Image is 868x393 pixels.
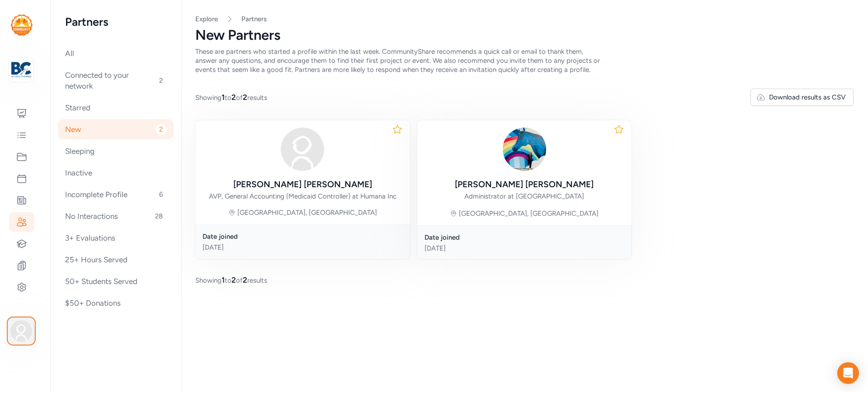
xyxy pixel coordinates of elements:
[195,15,218,23] a: Explore
[58,271,174,291] div: 50+ Students Served
[195,92,267,103] span: Showing to of results
[281,128,324,171] img: avatar38fbb18c.svg
[65,14,166,29] h2: Partners
[231,275,236,284] span: 2
[156,189,166,200] span: 6
[231,93,236,102] span: 2
[455,178,594,191] div: [PERSON_NAME] [PERSON_NAME]
[425,233,625,242] div: Date joined
[14,12,49,19] a: Back to Top
[58,185,174,204] div: Incomplete Profile
[156,75,166,86] span: 2
[11,63,25,71] span: 16 px
[4,28,132,38] h3: Style
[203,232,403,241] div: Date joined
[58,98,174,118] div: Starred
[4,4,132,12] div: Outline
[233,178,372,191] div: [PERSON_NAME] [PERSON_NAME]
[243,275,247,284] span: 2
[58,119,174,139] div: New
[11,60,31,80] img: logo
[222,93,225,102] span: 1
[503,128,546,171] img: o7MvLDomSdO5jHIWNO9h
[243,93,247,102] span: 2
[58,228,174,248] div: 3+ Evaluations
[11,14,33,36] img: logo
[237,208,377,217] div: [GEOGRAPHIC_DATA], [GEOGRAPHIC_DATA]
[425,244,625,253] div: [DATE]
[459,209,599,218] div: [GEOGRAPHIC_DATA], [GEOGRAPHIC_DATA]
[195,275,267,285] span: Showing to of results
[58,141,174,161] div: Sleeping
[58,43,174,63] div: All
[58,163,174,183] div: Inactive
[4,55,31,62] label: Font Size
[156,124,166,135] span: 2
[58,293,174,313] div: $50+ Donations
[769,93,846,102] span: Download results as CSV
[195,27,854,43] div: New Partners
[222,275,225,284] span: 1
[209,192,396,201] div: AVP, General Accounting (Medicaid Controller) at Humana Inc
[203,243,403,252] div: [DATE]
[750,89,854,106] button: Download results as CSV
[151,211,166,222] span: 28
[195,47,600,74] span: These are partners who started a profile within the last week. CommunityShare recommends a quick ...
[241,14,267,24] a: Partners
[58,65,174,96] div: Connected to your network
[195,14,854,24] nav: Breadcrumb
[58,250,174,270] div: 25+ Hours Served
[837,362,859,384] div: Open Intercom Messenger
[464,192,584,201] div: Administrator at [GEOGRAPHIC_DATA]
[58,206,174,226] div: No Interactions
